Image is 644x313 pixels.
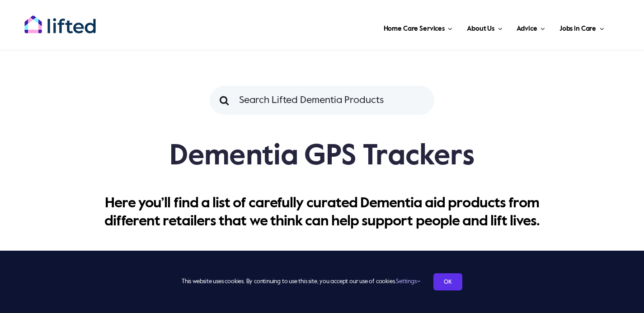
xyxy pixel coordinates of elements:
[381,14,456,41] a: Home Care Services
[467,22,494,36] span: About Us
[210,86,239,115] input: Search
[24,15,96,24] a: lifted-logo
[182,275,420,289] span: This website uses cookies. By continuing to use this site, you accept our use of cookies.
[210,86,434,115] input: Search Lifted Dementia Products
[514,14,547,41] a: Advice
[433,273,462,290] a: OK
[125,14,607,41] nav: Main Menu
[557,14,607,41] a: Jobs in Care
[559,22,596,36] span: Jobs in Care
[517,22,537,36] span: Advice
[384,22,445,36] span: Home Care Services
[86,194,559,231] p: Here you’ll find a list of carefully curated Dementia aid products from different retailers that ...
[464,14,505,41] a: About Us
[396,279,420,285] a: Settings
[24,138,620,174] h1: Dementia GPS Trackers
